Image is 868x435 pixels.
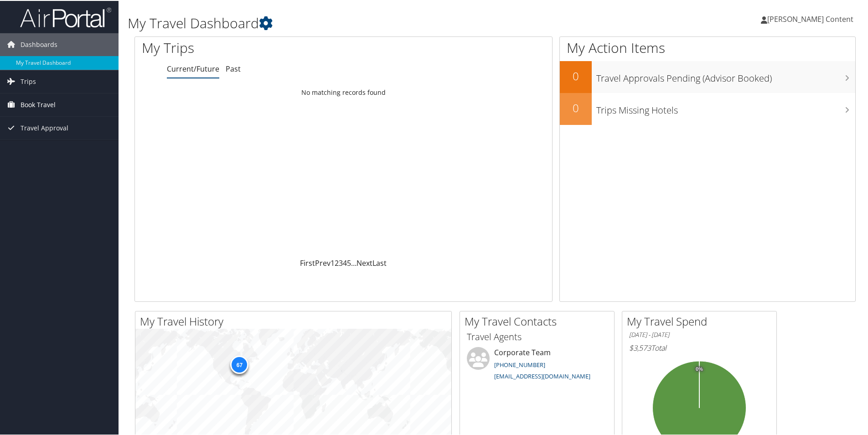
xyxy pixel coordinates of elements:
h2: My Travel Contacts [465,313,614,328]
div: 67 [230,354,248,373]
li: Corporate Team [462,346,612,383]
a: Past [226,63,241,73]
h3: Travel Agents [467,330,607,342]
a: Current/Future [167,63,219,73]
span: … [351,257,356,267]
span: $3,573 [629,342,651,352]
a: [EMAIL_ADDRESS][DOMAIN_NAME] [494,371,590,379]
h2: 0 [560,67,592,83]
a: 3 [339,257,343,267]
span: Dashboards [21,32,57,55]
h2: My Travel Spend [627,313,776,328]
span: Trips [21,69,36,92]
h2: 0 [560,99,592,115]
h1: My Action Items [560,37,855,57]
h2: My Travel History [140,313,451,328]
a: Prev [315,257,331,267]
h1: My Travel Dashboard [128,13,618,32]
h1: My Trips [142,37,372,57]
span: [PERSON_NAME] Content [767,13,853,23]
a: [PERSON_NAME] Content [761,5,863,32]
tspan: 0% [696,366,703,371]
a: 5 [347,257,351,267]
td: No matching records found [135,83,552,100]
a: 0Trips Missing Hotels [560,92,855,124]
a: Next [356,257,372,267]
h6: [DATE] - [DATE] [629,330,770,338]
a: Last [372,257,387,267]
a: [PHONE_NUMBER] [494,360,545,368]
span: Travel Approval [21,116,68,139]
a: 4 [343,257,347,267]
a: 2 [335,257,339,267]
a: 0Travel Approvals Pending (Advisor Booked) [560,60,855,92]
a: First [300,257,315,267]
h6: Total [629,342,770,352]
span: Book Travel [21,93,56,115]
h3: Trips Missing Hotels [596,98,855,116]
img: airportal-logo.png [20,6,111,27]
a: 1 [331,257,335,267]
h3: Travel Approvals Pending (Advisor Booked) [596,67,855,84]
